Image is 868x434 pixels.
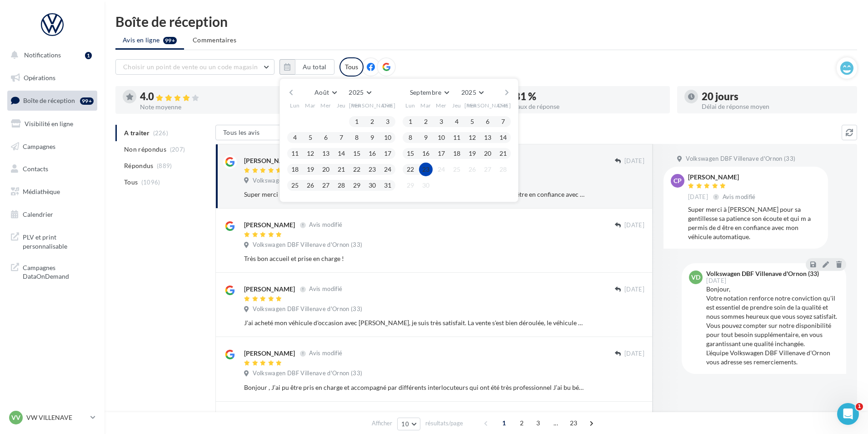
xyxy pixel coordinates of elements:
span: ... [549,416,563,430]
button: 20 [481,147,494,160]
button: Septembre [406,86,453,99]
button: 2 [365,115,379,128]
div: 81 % [514,92,663,102]
button: 21 [334,163,348,176]
div: [PERSON_NAME] [244,156,295,165]
button: Notifications 1 [5,46,95,65]
div: Mots-clés [113,54,139,60]
button: Choisir un point de vente ou un code magasin [115,59,274,75]
button: 25 [450,163,464,176]
p: VW VILLENAVE [26,413,87,422]
button: Août [311,86,340,99]
div: Volkswagen DBF Villenave d'Ornon (33) [706,271,819,277]
div: [PERSON_NAME] [244,349,295,358]
button: 15 [350,147,364,160]
a: VV VW VILLENAVE [7,409,97,426]
span: résultats/page [425,419,463,428]
button: 20 [319,163,333,176]
span: Mar [305,102,316,109]
span: Volkswagen DBF Villenave d'Ornon (33) [253,177,362,185]
button: 23 [365,163,379,176]
div: Très bon accueil et prise en charge ! [244,254,585,263]
div: Super merci à [PERSON_NAME] pour sa gentillesse sa patience son écoute et qui m a permis de d êtr... [244,190,585,199]
div: Tous [339,57,364,77]
button: 25 [288,179,302,192]
a: Visibilité en ligne [5,114,99,133]
div: Délai de réponse moyen [702,103,850,110]
span: Août [314,88,329,96]
button: 11 [288,147,302,160]
button: 30 [419,179,433,192]
span: (889) [157,162,172,169]
button: 28 [496,163,510,176]
span: Tous [124,178,138,187]
img: website_grey.svg [15,24,22,31]
span: Répondus [124,161,154,170]
button: Au total [279,59,334,75]
button: 12 [465,131,479,144]
span: 2025 [461,88,476,96]
span: Mer [436,102,447,109]
button: 14 [496,131,510,144]
button: 10 [381,131,394,144]
button: 22 [350,163,364,176]
a: Boîte de réception99+ [5,91,99,110]
button: 24 [381,163,394,176]
img: logo_orange.svg [15,15,22,22]
button: 2025 [345,86,374,99]
span: Notifications [24,51,61,59]
button: 17 [381,147,394,160]
span: Septembre [410,88,442,96]
span: VD [691,273,700,282]
a: Contacts [5,159,99,179]
span: Jeu [452,102,461,109]
span: Dim [498,102,509,109]
button: 31 [381,179,394,192]
button: 26 [465,163,479,176]
span: Commentaires [193,36,236,45]
button: 18 [450,147,464,160]
div: [PERSON_NAME] [244,220,295,230]
div: Bonjour, Votre notation renforce notre conviction qu'il est essentiel de prendre soin de la quali... [706,285,839,367]
div: J'ai acheté mon véhicule d'occasion avec [PERSON_NAME], je suis très satisfait. La vente s'est bi... [244,318,585,327]
span: Avis modifié [309,350,342,357]
span: Avis modifié [723,193,756,200]
button: 11 [450,131,464,144]
button: 13 [319,147,333,160]
button: 3 [381,115,394,128]
a: Médiathèque [5,182,99,201]
span: Campagnes [23,142,55,150]
button: 10 [397,418,420,430]
button: 9 [365,131,379,144]
button: 16 [419,147,433,160]
span: Volkswagen DBF Villenave d'Ornon (33) [686,155,795,163]
div: [PERSON_NAME] [688,174,758,180]
button: 13 [481,131,494,144]
div: Bonjour , J’ai pu être pris en charge et accompagné par différents interlocuteurs qui ont été trè... [244,383,585,392]
div: 99+ [80,97,94,105]
iframe: Intercom live chat [837,403,859,425]
span: Jeu [337,102,346,109]
span: [PERSON_NAME] [464,102,511,109]
span: 2 [514,416,529,430]
button: 5 [465,115,479,128]
span: 1 [497,416,511,430]
span: Avis modifié [309,221,342,229]
button: 5 [304,131,317,144]
button: 22 [404,163,417,176]
button: Tous les avis [215,125,306,140]
button: 24 [434,163,448,176]
span: Mar [420,102,431,109]
button: 7 [496,115,510,128]
span: Visibilité en ligne [25,120,73,128]
span: 23 [566,416,581,430]
div: Domaine [47,54,70,60]
button: 8 [404,131,417,144]
div: v 4.0.25 [25,15,45,22]
span: [DATE] [706,278,726,284]
a: Calendrier [5,205,99,224]
span: 10 [401,420,409,428]
button: 14 [334,147,348,160]
div: 20 jours [702,92,850,102]
button: 2025 [458,86,487,99]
